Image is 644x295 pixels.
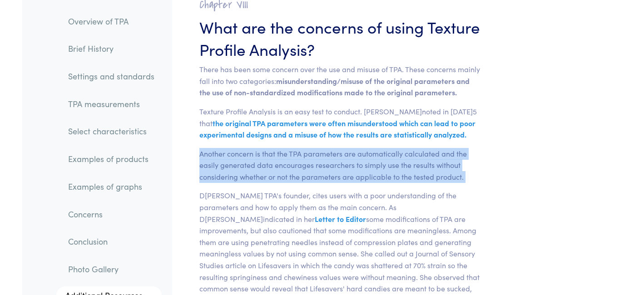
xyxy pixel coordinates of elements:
a: Conclusion [61,231,162,252]
p: Another concern is that the TPA parameters are automatically calculated and the easily generated ... [199,148,482,183]
a: Concerns [61,204,162,225]
a: Settings and standards [61,66,162,87]
h3: What are the concerns of using Texture Profile Analysis? [199,15,482,60]
span: Letter to Editor [315,214,366,224]
a: Select characteristics [61,121,162,142]
span: misunderstanding/misuse of the original parameters and the use of non-standardized modifications ... [199,76,470,98]
a: TPA measurements [61,93,162,114]
a: Examples of graphs [61,176,162,197]
a: Examples of products [61,149,162,170]
p: Texture Profile Analysis is an easy test to conduct. [PERSON_NAME]noted in [DATE]5 that [199,106,482,141]
a: Overview of TPA [61,11,162,32]
a: Brief History [61,39,162,59]
a: Photo Gallery [61,259,162,280]
span: the original TPA parameters were often misunderstood which can lead to poor experimental designs ... [199,118,476,140]
p: There has been some concern over the use and misuse of TPA. These concerns mainly fall into two c... [199,64,482,98]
